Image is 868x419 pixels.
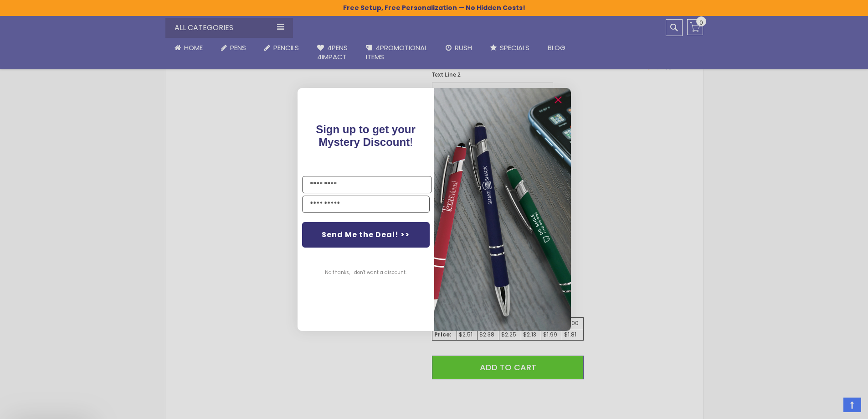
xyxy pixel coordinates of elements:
span: Sign up to get your Mystery Discount [316,123,416,148]
button: No thanks, I don't want a discount. [320,261,411,284]
input: YOUR EMAIL [302,196,430,213]
button: Close dialog [551,93,565,107]
span: ! [316,123,416,148]
iframe: Google Customer Reviews [793,394,868,419]
img: 081b18bf-2f98-4675-a917-09431eb06994.jpeg [434,88,571,331]
button: Send Me the Deal! >> [302,222,430,248]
